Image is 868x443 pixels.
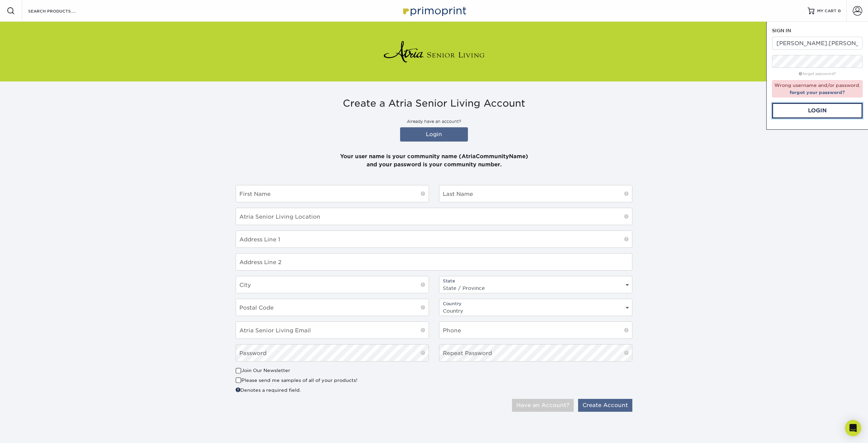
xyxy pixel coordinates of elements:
[236,386,429,393] div: Denotes a required field.
[400,3,468,18] img: Primoprint
[236,377,357,384] label: Please send me samples of all of your products!
[236,367,290,374] label: Join Our Newsletter
[383,38,485,65] img: Atria Senior Living
[236,118,632,125] p: Already have an account?
[400,127,468,142] a: Login
[772,103,863,118] a: Login
[772,28,791,33] span: SIGN IN
[578,399,632,412] button: Create Account
[529,367,620,390] iframe: reCAPTCHA
[772,80,863,97] div: Wrong username and/or password.
[772,37,863,50] input: Email
[27,7,94,15] input: SEARCH PRODUCTS.....
[817,8,836,14] span: MY CART
[236,98,632,109] h3: Create a Atria Senior Living Account
[845,420,861,436] div: Open Intercom Messenger
[236,144,632,169] p: Your user name is your community name (AtriaCommunityName) and your password is your community nu...
[512,399,574,412] button: Have an Account?
[838,8,841,13] span: 0
[790,90,845,95] a: forgot your password?
[799,72,836,76] a: forgot password?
